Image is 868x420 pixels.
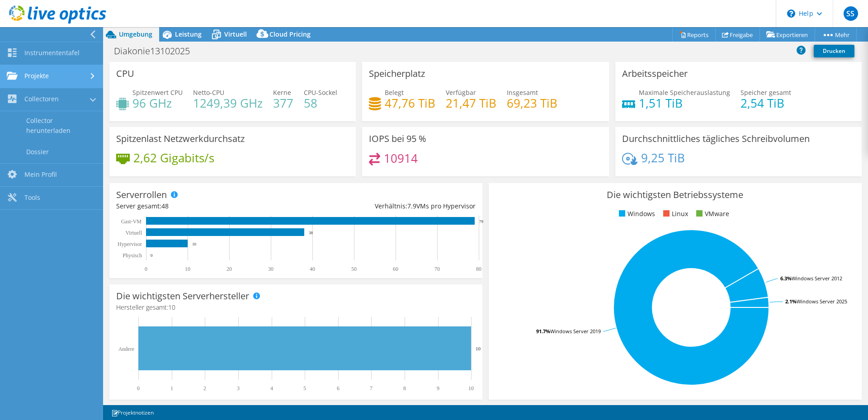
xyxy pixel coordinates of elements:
h3: Spitzenlast Netzwerkdurchsatz [116,134,245,144]
div: Verhältnis: VMs pro Hypervisor [296,201,475,211]
h3: Durchschnittliches tägliches Schreibvolumen [622,134,810,144]
li: Windows [617,209,655,219]
h3: Serverrollen [116,190,167,200]
span: Verfügbar [446,88,476,97]
h4: 10914 [384,153,418,163]
a: Drucken [814,45,854,57]
span: Spitzenwert CPU [132,88,183,97]
text: 6 [337,385,340,392]
tspan: 91.7% [536,328,550,335]
text: 30 [268,266,274,272]
tspan: 2.1% [785,298,797,305]
h4: 69,23 TiB [507,98,557,108]
text: 40 [310,266,315,272]
span: Insgesamt [507,88,538,97]
span: Maximale Speicherauslastung [639,88,730,97]
a: Projektnotizen [105,407,160,418]
span: Netto-CPU [193,88,224,97]
text: 7 [370,385,373,392]
text: 4 [270,385,273,392]
svg: \n [787,9,795,18]
text: 38 [309,231,313,235]
text: 0 [145,266,147,272]
h4: 1,51 TiB [639,98,730,108]
h4: 96 GHz [132,98,183,108]
h3: CPU [116,69,134,79]
tspan: Windows Server 2019 [550,328,601,335]
span: Leistung [175,30,202,38]
text: 10 [192,242,197,246]
span: Belegt [385,88,404,97]
span: Speicher gesamt [741,88,791,97]
tspan: 6.3% [780,275,792,282]
text: 10 [185,266,190,272]
div: Server gesamt: [116,201,296,211]
span: SS [844,6,858,21]
h4: 1249,39 GHz [193,98,263,108]
span: 48 [161,202,169,210]
text: 2 [203,385,206,392]
h4: 9,25 TiB [641,153,685,163]
text: 5 [303,385,306,392]
h3: Die wichtigsten Betriebssysteme [495,190,855,200]
text: 0 [137,385,140,392]
text: 8 [403,385,406,392]
li: Linux [661,209,688,219]
a: Mehr [815,28,857,42]
text: Hypervisor [118,241,142,247]
a: Reports [672,28,716,42]
text: 10 [468,385,474,392]
a: Exportieren [759,28,815,42]
text: 20 [226,266,232,272]
text: Physisch [123,252,142,259]
tspan: Windows Server 2012 [792,275,842,282]
h1: Diakonie13102025 [110,46,204,56]
span: 7.9 [407,202,416,210]
text: Virtuell [125,230,142,236]
h3: IOPS bei 95 % [369,134,426,144]
a: Freigabe [715,28,760,42]
tspan: Windows Server 2025 [797,298,847,305]
text: 9 [437,385,439,392]
h4: 2,54 TiB [741,98,791,108]
text: 70 [434,266,440,272]
text: 79 [479,219,484,224]
span: CPU-Sockel [304,88,337,97]
span: Virtuell [224,30,247,38]
span: Cloud Pricing [269,30,311,38]
text: 10 [476,346,481,351]
h3: Arbeitsspeicher [622,69,688,79]
span: Umgebung [119,30,152,38]
h4: 21,47 TiB [446,98,496,108]
h4: Hersteller gesamt: [116,302,476,312]
text: Andere [118,346,134,352]
h4: 377 [273,98,293,108]
span: 10 [168,303,175,311]
text: 60 [393,266,398,272]
span: Kerne [273,88,291,97]
text: 3 [237,385,240,392]
text: 50 [351,266,357,272]
h4: 58 [304,98,337,108]
h4: 2,62 Gigabits/s [133,153,214,163]
text: 0 [151,253,153,258]
text: 80 [476,266,481,272]
h3: Speicherplatz [369,69,425,79]
h3: Die wichtigsten Serverhersteller [116,291,249,301]
text: Gast-VM [121,218,142,225]
h4: 47,76 TiB [385,98,435,108]
li: VMware [694,209,729,219]
text: 1 [170,385,173,392]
